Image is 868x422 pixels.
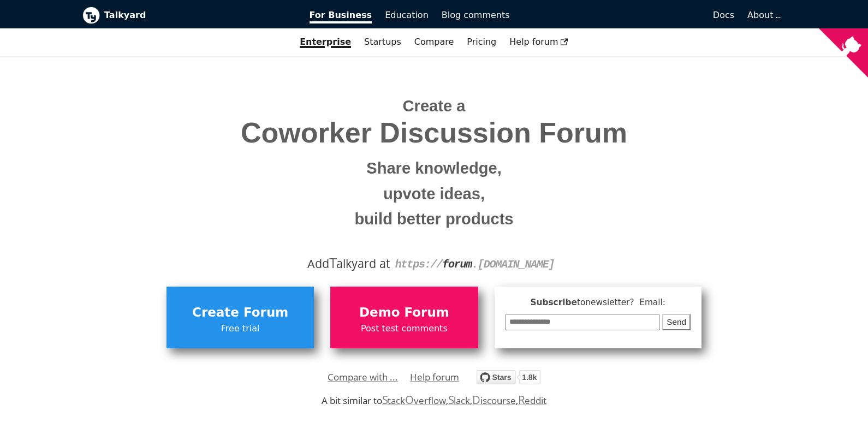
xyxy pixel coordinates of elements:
span: Education [385,10,429,20]
a: Pricing [460,33,503,51]
span: Create Forum [172,302,308,323]
a: StackOverflow [382,394,446,407]
span: Subscribe [506,296,691,310]
a: Docs [516,6,741,25]
span: O [405,392,414,407]
span: to newsletter ? Email: [577,298,665,307]
button: Send [662,314,691,331]
a: Star debiki/talkyard on GitHub [477,372,540,388]
img: Talkyard logo [82,7,100,24]
span: For Business [310,10,372,23]
b: Talkyard [104,8,294,22]
a: Startups [358,33,408,51]
a: Help forum [410,369,459,385]
small: upvote ideas, [91,181,777,207]
span: Free trial [172,322,308,336]
span: Create a [403,97,466,115]
a: Demo ForumPost test comments [330,287,478,348]
a: Blog comments [435,6,516,25]
img: talkyard.svg [477,370,540,384]
strong: forum [442,258,472,271]
a: About [747,10,779,20]
a: Discourse [472,394,515,407]
span: Demo Forum [336,302,472,323]
a: Talkyard logoTalkyard [82,7,294,24]
span: Coworker Discussion Forum [91,117,777,148]
small: build better products [91,206,777,232]
span: T [329,253,337,272]
a: Create ForumFree trial [167,287,314,348]
span: S [448,392,454,407]
span: Docs [713,10,734,20]
a: Education [378,6,435,25]
a: Compare [414,37,454,47]
span: Post test comments [336,322,472,336]
a: Enterprise [293,33,358,51]
span: R [518,392,525,407]
code: https:// . [DOMAIN_NAME] [395,258,555,271]
span: D [472,392,480,407]
a: Slack [448,394,470,407]
span: Blog comments [442,10,510,20]
span: S [382,392,388,407]
a: Reddit [518,394,546,407]
span: Help forum [509,37,568,47]
small: Share knowledge, [91,156,777,181]
a: Compare with ... [328,369,398,385]
a: Help forum [503,33,575,51]
div: Add alkyard at [91,254,777,273]
a: For Business [303,6,379,25]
